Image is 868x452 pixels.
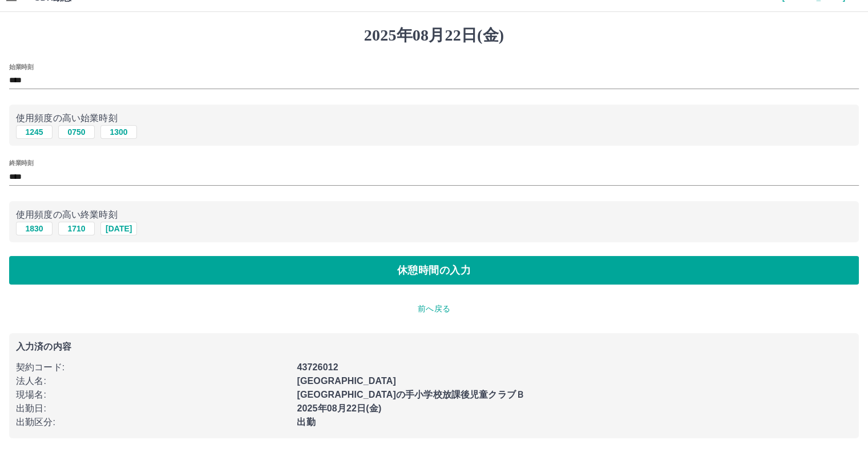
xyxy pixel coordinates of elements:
b: 2025年08月22日(金) [297,403,381,413]
label: 始業時刻 [9,62,33,71]
p: 入力済の内容 [16,342,852,351]
button: 休憩時間の入力 [9,256,859,285]
button: 1300 [100,125,137,139]
button: 1710 [58,222,95,235]
p: 使用頻度の高い始業時刻 [16,111,852,125]
p: 出勤日 : [16,402,290,415]
b: 出勤 [297,417,315,427]
b: [GEOGRAPHIC_DATA] [297,376,396,386]
p: 出勤区分 : [16,415,290,429]
label: 終業時刻 [9,159,33,167]
p: 前へ戻る [9,303,859,315]
p: 契約コード : [16,361,290,374]
b: [GEOGRAPHIC_DATA]の手小学校放課後児童クラブＢ [297,390,525,399]
button: 1830 [16,222,53,235]
p: 使用頻度の高い終業時刻 [16,208,852,222]
h1: 2025年08月22日(金) [9,26,859,45]
button: 1245 [16,125,53,139]
button: 0750 [58,125,95,139]
p: 法人名 : [16,374,290,388]
button: [DATE] [100,222,137,235]
p: 現場名 : [16,388,290,402]
b: 43726012 [297,362,338,372]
